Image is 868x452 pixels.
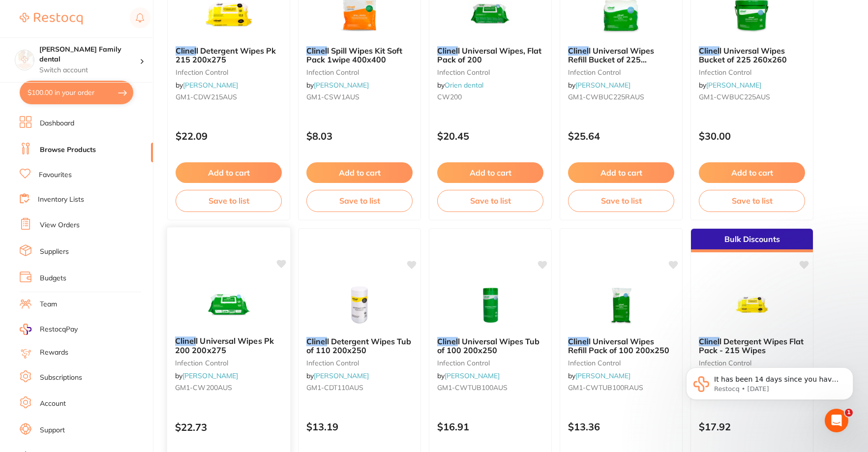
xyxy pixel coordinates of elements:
[176,46,276,64] span: l Detergent Wipes Pk 215 200x275
[568,130,674,142] p: $25.64
[699,46,787,64] span: l Universal Wipes Bucket of 225 260x260
[306,81,369,90] span: by
[39,65,140,75] p: Switch account
[437,130,543,142] p: $20.45
[568,371,630,380] span: by
[40,399,66,409] a: Account
[175,359,282,366] small: infection control
[437,336,458,346] em: Clinel
[43,29,169,85] span: It has been 14 days since you have started your Restocq journey. We wanted to do a check in and s...
[306,162,413,183] button: Add to cart
[175,336,274,355] span: l Universal Wipes Pk 200 200x275
[306,383,363,392] span: GM1-CDT110AUS
[328,280,391,329] img: Clinell Detergent Wipes Tub of 110 200x250
[182,371,238,380] a: [PERSON_NAME]
[176,190,282,211] button: Save to list
[40,220,80,230] a: View Orders
[306,46,413,64] b: Clinell Spill Wipes Kit Soft Pack 1wipe 400x400
[568,92,644,101] span: GM1-CWBUC225RAUS
[176,46,282,64] b: Clinell Detergent Wipes Pk 215 200x275
[568,81,630,90] span: by
[445,81,483,90] a: Orien dental
[20,7,83,30] a: Restocq Logo
[176,68,282,76] small: infection control
[568,46,674,64] b: Clinell Universal Wipes Refill Bucket of 225 260x260
[699,46,719,56] em: Clinel
[176,92,237,101] span: GM1-CDW215AUS
[175,336,196,346] em: Clinel
[40,425,65,435] a: Support
[437,46,543,64] b: Clinell Universal Wipes, Flat Pack of 200
[445,371,500,380] a: [PERSON_NAME]
[175,422,282,433] p: $22.73
[183,81,238,90] a: [PERSON_NAME]
[306,421,413,432] p: $13.19
[437,46,541,64] span: l Universal Wipes, Flat Pack of 200
[20,324,31,335] img: RestocqPay
[568,190,674,211] button: Save to list
[175,371,238,380] span: by
[306,68,413,76] small: infection control
[40,247,69,257] a: Suppliers
[40,348,68,358] a: Rewards
[699,68,805,76] small: infection control
[437,190,543,211] button: Save to list
[176,162,282,183] button: Add to cart
[699,92,770,101] span: GM1-CWBUC225AUS
[720,280,784,329] img: Clinell Detergent Wipes Flat Pack - 215 Wipes
[699,81,761,90] span: by
[15,50,34,69] img: Westbrook Family dental
[176,130,282,142] p: $22.09
[437,68,543,76] small: infection control
[437,359,543,367] small: infection control
[699,162,805,183] button: Add to cart
[437,371,500,380] span: by
[568,421,674,432] p: $13.36
[437,46,458,56] em: Clinel
[845,409,853,417] span: 1
[437,337,543,355] b: Clinell Universal Wipes Tub of 100 200x250
[306,336,411,355] span: l Detergent Wipes Tub of 110 200x250
[437,336,539,355] span: l Universal Wipes Tub of 100 200x250
[671,347,868,425] iframe: Intercom notifications message
[306,336,327,346] em: Clinel
[575,81,630,90] a: [PERSON_NAME]
[39,45,140,64] h4: Westbrook Family dental
[437,421,543,432] p: $16.91
[568,46,589,56] em: Clinel
[176,46,196,56] em: Clinel
[40,119,74,128] a: Dashboard
[40,273,66,283] a: Budgets
[568,162,674,183] button: Add to cart
[40,325,78,334] span: RestocqPay
[20,81,133,104] button: $100.00 in your order
[437,92,462,101] span: CW200
[568,337,674,355] b: Clinell Universal Wipes Refill Pack of 100 200x250
[699,421,805,432] p: $17.92
[20,13,83,25] img: Restocq Logo
[568,359,674,367] small: infection control
[437,162,543,183] button: Add to cart
[699,46,805,64] b: Clinell Universal Wipes Bucket of 225 260x260
[40,145,96,155] a: Browse Products
[306,46,327,56] em: Clinel
[458,280,522,329] img: Clinell Universal Wipes Tub of 100 200x250
[176,81,238,90] span: by
[314,371,369,380] a: [PERSON_NAME]
[568,46,654,74] span: l Universal Wipes Refill Bucket of 225 260x260
[38,195,84,205] a: Inventory Lists
[175,336,282,355] b: Clinell Universal Wipes Pk 200 200x275
[39,170,72,180] a: Favourites
[40,300,57,309] a: Team
[706,81,761,90] a: [PERSON_NAME]
[306,130,413,142] p: $8.03
[306,371,369,380] span: by
[306,190,413,211] button: Save to list
[40,373,82,383] a: Subscriptions
[699,336,804,355] span: l Detergent Wipes Flat Pack - 215 Wipes
[825,409,848,432] iframe: Intercom live chat
[568,68,674,76] small: infection control
[306,46,402,64] span: l Spill Wipes Kit Soft Pack 1wipe 400x400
